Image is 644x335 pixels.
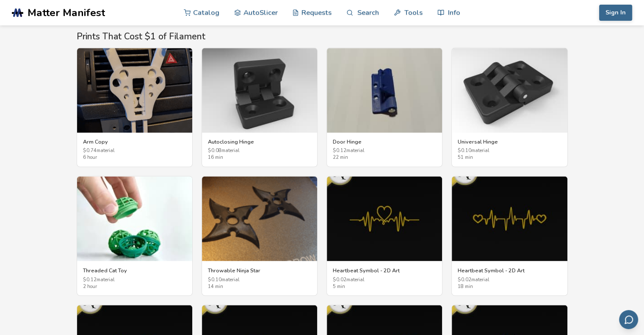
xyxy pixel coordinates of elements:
button: Send feedback via email [619,310,638,329]
button: Sign In [599,5,632,21]
span: 6 hour [83,155,186,161]
span: 2 hour [83,284,186,289]
h2: Prints That Cost $1 of Filament [77,31,568,42]
span: $ 0.10 material [208,277,311,282]
span: $ 0.10 material [458,148,561,154]
span: 14 min [208,284,311,289]
a: Arm CopyArm Copy$0.74material6 hour [77,47,193,167]
h3: Door Hinge [333,138,436,145]
span: 51 min [458,155,561,161]
img: Threaded Cat Toy [77,176,192,261]
img: Autoclosing Hinge [202,48,317,133]
h3: Threaded Cat Toy [83,267,186,274]
img: Heartbeat Symbol - 2D Art [327,176,442,261]
span: $ 0.74 material [83,148,186,154]
a: Threaded Cat ToyThreaded Cat Toy$0.12material2 hour [77,176,193,296]
span: 22 min [333,155,436,161]
span: Matter Manifest [28,7,105,19]
span: $ 0.02 material [333,277,436,282]
a: Heartbeat Symbol - 2D ArtHeartbeat Symbol - 2D Art$0.02material18 min [451,176,567,296]
img: Heartbeat Symbol - 2D Art [452,176,567,261]
span: $ 0.12 material [83,277,186,282]
h3: Throwable Ninja Star [208,267,311,274]
span: 18 min [458,284,561,289]
h3: Universal Hinge [458,138,561,145]
span: 5 min [333,284,436,289]
h3: Autoclosing Hinge [208,138,311,145]
span: 16 min [208,155,311,161]
h3: Heartbeat Symbol - 2D Art [333,267,436,274]
a: Door HingeDoor Hinge$0.12material22 min [326,47,442,167]
span: $ 0.08 material [208,148,311,154]
img: Universal Hinge [452,48,567,133]
h3: Arm Copy [83,138,186,145]
img: Throwable Ninja Star [202,176,317,261]
a: Throwable Ninja StarThrowable Ninja Star$0.10material14 min [202,176,318,296]
span: $ 0.02 material [458,277,561,282]
a: Heartbeat Symbol - 2D ArtHeartbeat Symbol - 2D Art$0.02material5 min [326,176,442,296]
h3: Heartbeat Symbol - 2D Art [458,267,561,274]
span: $ 0.12 material [333,148,436,154]
img: Arm Copy [77,48,192,133]
a: Autoclosing HingeAutoclosing Hinge$0.08material16 min [202,47,318,167]
a: Universal HingeUniversal Hinge$0.10material51 min [451,47,567,167]
img: Door Hinge [327,48,442,133]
